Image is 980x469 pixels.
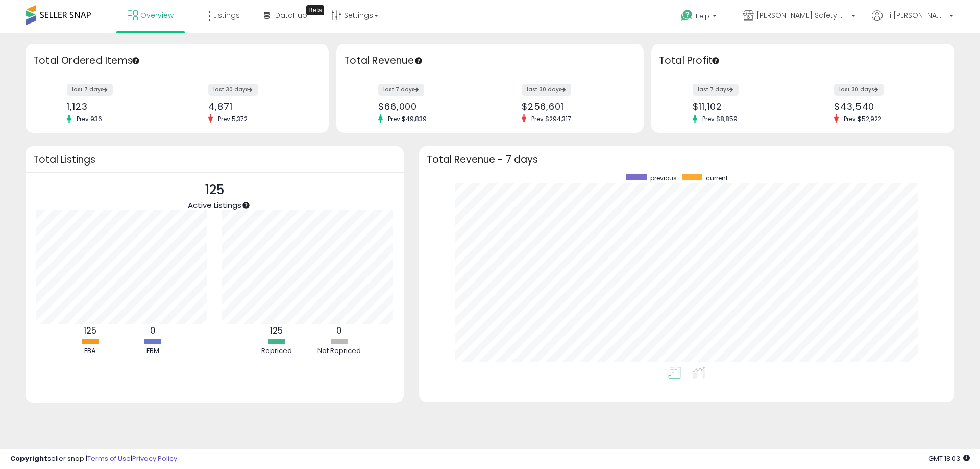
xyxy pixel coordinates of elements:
span: Hi [PERSON_NAME] [885,10,946,20]
span: Overview [140,10,174,20]
label: last 7 days [378,84,424,96]
label: last 30 days [834,84,884,96]
span: Prev: $8,859 [697,114,743,123]
a: Help [673,2,727,33]
span: Prev: $294,317 [526,114,576,123]
div: Tooltip anchor [131,56,140,65]
span: Prev: $49,839 [383,114,432,123]
i: Get Help [680,9,693,22]
span: Active Listings [188,200,241,210]
b: 0 [336,324,342,337]
div: FBA [59,346,120,356]
h3: Total Ordered Items [33,54,321,68]
span: Prev: $52,922 [839,114,887,123]
div: 1,123 [67,101,169,112]
label: last 7 days [67,84,113,96]
span: Prev: 936 [71,114,107,123]
div: $66,000 [378,101,482,112]
div: Tooltip anchor [241,201,251,210]
div: Tooltip anchor [306,5,324,15]
h3: Total Revenue - 7 days [427,156,947,163]
a: Terms of Use [87,454,131,463]
span: previous [650,174,677,182]
span: Listings [213,10,240,20]
div: Repriced [246,346,307,356]
div: Tooltip anchor [711,56,720,65]
div: Not Repriced [309,346,370,356]
div: FBM [122,346,183,356]
strong: Copyright [10,454,47,463]
span: Help [696,12,709,20]
div: $43,540 [834,101,937,112]
label: last 30 days [522,84,571,96]
span: DataHub [275,10,307,20]
div: $11,102 [693,101,795,112]
label: last 30 days [208,84,258,96]
label: last 7 days [693,84,739,96]
a: Hi [PERSON_NAME] [872,10,953,33]
span: current [706,174,728,182]
div: Tooltip anchor [414,56,423,65]
b: 125 [84,324,96,337]
b: 125 [270,324,283,337]
span: 2025-09-15 18:03 GMT [928,454,970,463]
h3: Total Profit [659,54,947,68]
h3: Total Listings [33,156,396,163]
b: 0 [150,324,156,337]
span: Prev: 5,372 [213,114,253,123]
div: seller snap | | [10,454,177,464]
div: $256,601 [522,101,626,112]
h3: Total Revenue [344,54,636,68]
span: [PERSON_NAME] Safety & Supply [756,10,848,20]
div: 4,871 [208,101,311,112]
p: 125 [188,180,241,200]
a: Privacy Policy [132,454,177,463]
